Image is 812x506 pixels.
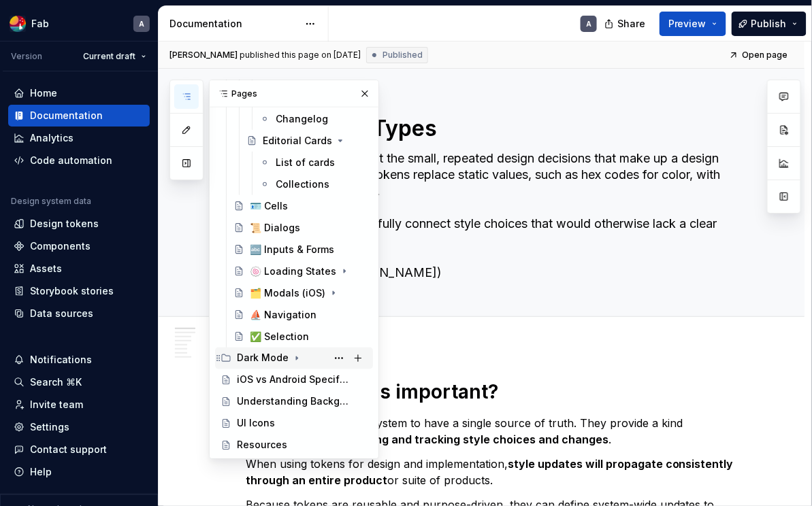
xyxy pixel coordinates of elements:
a: Documentation [8,105,150,126]
p: When using tokens for design and implementation, or suite of products. [246,456,750,488]
span: [PERSON_NAME] [169,50,238,61]
img: ec65babd-e488-45e8-ad6b-b86e4c748d03.png [10,16,26,32]
a: ⛵️ Navigation [228,304,373,326]
div: Code automation [30,154,112,167]
a: Collections [254,173,373,195]
div: 📜 Dialogs [250,221,300,235]
a: Settings [8,416,150,438]
a: Design tokens [8,213,150,235]
button: Search ⌘K [8,371,150,393]
div: Analytics [30,131,74,145]
div: ⛵️ Navigation [250,308,316,322]
div: 🍥 Loading States [250,265,336,278]
a: Assets [8,258,150,280]
button: Notifications [8,349,150,371]
div: Resources [237,439,287,452]
span: Publish [751,17,787,31]
a: Invite team [8,394,150,416]
a: Resources [215,435,373,456]
div: 🪪 Cells [250,199,288,213]
div: Dark Mode [215,348,373,369]
a: UI Icons [215,413,373,435]
button: Publish [732,12,807,36]
div: iOS vs Android Specificities [237,373,349,387]
strong: repository for recording and tracking style choices and changes [257,433,608,446]
div: Notifications [30,353,92,367]
div: UI Icons [237,417,275,431]
button: Share [598,12,654,36]
a: iOS vs Android Specificities [215,369,373,391]
a: 📜 Dialogs [228,217,373,239]
a: Open page [725,46,794,65]
div: 🗂️ Modals (iOS) [250,286,325,300]
a: 🔤 Inputs & Forms [228,239,373,260]
div: Documentation [30,109,103,122]
div: Components [30,239,91,253]
div: Design tokens [30,217,99,231]
button: Contact support [8,439,150,460]
div: List of cards [276,156,335,169]
div: Contact support [30,443,107,456]
div: Design system data [11,196,91,207]
div: ✅ Selection [250,330,309,343]
span: Preview [668,17,707,31]
div: A [139,18,144,29]
button: Preview [660,12,726,36]
div: Understanding Background Property [237,395,349,409]
a: 🪪 Cells [228,195,373,217]
div: Home [30,86,57,100]
div: Fab [31,17,49,31]
button: Help [8,461,150,483]
div: A [586,18,591,29]
a: Analytics [8,127,150,149]
a: Data sources [8,303,150,324]
a: ✅ Selection [228,326,373,348]
div: Changelog [276,112,328,126]
a: Storybook stories [8,280,150,302]
p: Tokens enable a design system to have a single source of truth. They provide a kind of . [246,415,750,448]
div: Collections [276,178,329,191]
button: Current draft [77,47,152,66]
div: Data sources [30,307,93,320]
a: Editorial Cards [241,130,373,152]
a: Understanding Background Property [215,391,373,413]
a: 🗂️ Modals (iOS) [228,282,373,304]
a: Home [8,82,150,104]
div: Search ⌘K [30,375,82,389]
div: Help [30,465,52,479]
span: Share [617,17,645,31]
div: Dark Mode [237,352,289,365]
a: 🍥 Loading States [228,260,373,282]
textarea: Definition & Types [243,112,747,145]
span: Current draft [83,51,135,62]
div: Editorial Cards [263,134,332,148]
span: Published [383,50,423,61]
div: published this page on [DATE] [240,50,361,61]
div: 🔤 Inputs & Forms [250,243,334,256]
button: FabA [3,9,155,38]
div: Documentation [169,17,298,31]
div: Version [11,51,42,62]
a: List of cards [254,152,373,173]
textarea: Design tokens represent the small, repeated design decisions that make up a design system's visua... [243,148,747,284]
span: Open page [742,50,787,61]
a: Changelog [254,108,373,130]
div: Storybook stories [30,284,114,298]
div: Pages [210,80,378,107]
a: Components [8,235,150,257]
div: Assets [30,262,62,275]
a: Code automation [8,150,150,171]
div: Settings [30,420,69,434]
div: Invite team [30,398,83,411]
